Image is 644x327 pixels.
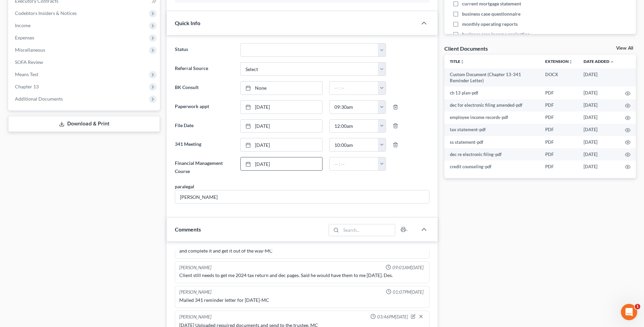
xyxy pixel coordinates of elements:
td: ss statement-pdf [444,136,540,148]
td: employee income records-pdf [444,111,540,124]
td: [DATE] [578,160,620,173]
td: dec for electronic filing amended-pdf [444,99,540,111]
td: PDF [540,160,578,173]
a: Titleunfold_more [450,59,464,64]
input: Search... [341,224,395,236]
a: Extensionunfold_more [545,59,573,64]
td: [DATE] [578,136,620,148]
div: Client still needs to get me 2024 tax return and dec pages. Said he would have them to me [DATE].... [179,272,425,279]
iframe: Intercom live chat [621,304,637,320]
a: [DATE] [241,120,322,133]
div: [PERSON_NAME] [179,264,211,271]
span: 09:01AM[DATE] [392,264,424,271]
div: paralegal [175,183,194,190]
div: [PERSON_NAME] [179,314,211,321]
input: -- : -- [330,101,378,114]
a: Download & Print [8,116,160,132]
td: Custom Document (Chapter 13-341 Reminder Letter) [444,68,540,87]
td: PDF [540,111,578,124]
span: SOFA Review [15,59,43,65]
td: PDF [540,148,578,160]
input: -- : -- [330,120,378,133]
td: [DATE] [578,87,620,99]
td: tax statement-pdf [444,124,540,136]
span: current mortgage statement [462,0,521,7]
label: File Date [171,119,237,133]
span: business case income projection [462,31,530,38]
a: [DATE] [241,157,322,170]
span: Expenses [15,35,34,40]
span: Miscellaneous [15,47,45,53]
td: [DATE] [578,111,620,124]
td: credit counseling-pdf [444,160,540,173]
label: Financial Management Course [171,157,237,177]
td: PDF [540,124,578,136]
a: View All [616,46,633,51]
td: dec re electronic filing-pdf [444,148,540,160]
td: [DATE] [578,124,620,136]
div: [PERSON_NAME] [179,289,211,295]
span: Chapter 13 [15,84,39,89]
i: unfold_more [569,60,573,64]
span: Additional Documents [15,96,63,102]
td: PDF [540,87,578,99]
input: -- [175,190,429,203]
span: Codebtors Insiders & Notices [15,10,77,16]
label: Paperwork appt [171,100,237,114]
span: Means Test [15,71,38,77]
a: [DATE] [241,138,322,151]
label: BK Consult [171,81,237,95]
div: Mailed 341 reminder letter for [DATE]-MC [179,297,425,304]
span: monthly operating reports [462,21,518,28]
span: Income [15,22,31,28]
i: unfold_more [460,60,464,64]
input: -- : -- [330,82,378,94]
td: [DATE] [578,68,620,87]
i: expand_more [610,60,614,64]
a: Date Added expand_more [584,59,614,64]
td: DOCX [540,68,578,87]
span: Quick Info [175,20,200,26]
a: None [241,82,322,94]
td: PDF [540,99,578,111]
td: [DATE] [578,99,620,111]
div: Client Documents [444,45,488,52]
label: Status [171,43,237,57]
input: -- : -- [330,157,378,170]
label: 341 Meeting [171,138,237,152]
label: Referral Source [171,62,237,76]
input: -- : -- [330,138,378,151]
td: ch 13 plan-pdf [444,87,540,99]
span: 1 [635,304,640,309]
span: Comments [175,226,201,233]
td: [DATE] [578,148,620,160]
a: [DATE] [241,101,322,114]
span: business case questionnaire [462,11,520,17]
span: 03:46PM[DATE] [377,314,408,320]
td: PDF [540,136,578,148]
a: SOFA Review [10,56,160,68]
span: 01:07PM[DATE] [393,289,424,295]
